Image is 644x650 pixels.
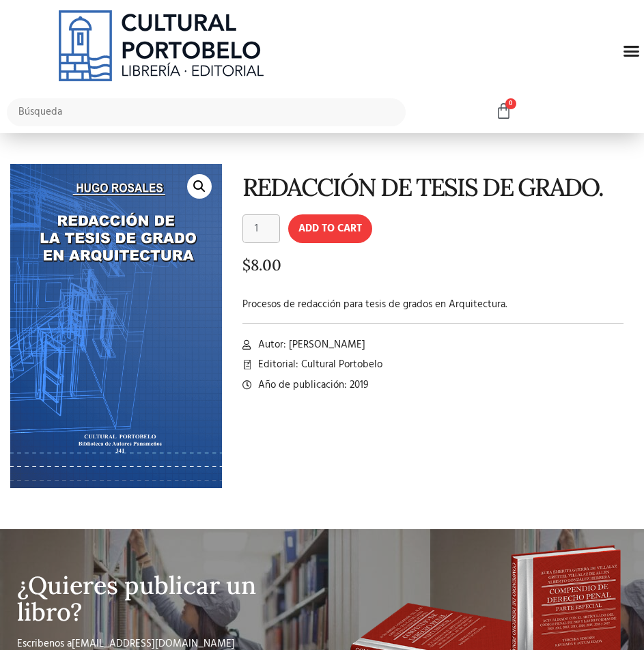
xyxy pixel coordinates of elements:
h1: REDACCIÓN DE TESIS DE GRADO. [242,174,624,201]
p: Procesos de redacción para tesis de grados en Arquitectura. [242,297,624,313]
span: $ [242,255,251,274]
button: Add to cart [288,214,372,243]
a: 🔍 [187,174,212,199]
h2: ¿Quieres publicar un libro? [17,572,316,626]
bdi: 8.00 [242,255,281,274]
span: Autor: [PERSON_NAME] [255,337,365,353]
input: Búsqueda [7,98,406,126]
input: Product quantity [242,214,279,243]
span: Año de publicación: 2019 [255,378,369,393]
a: 0 [495,102,512,121]
span: Editorial: Cultural Portobelo [255,357,382,373]
span: 0 [505,98,516,109]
